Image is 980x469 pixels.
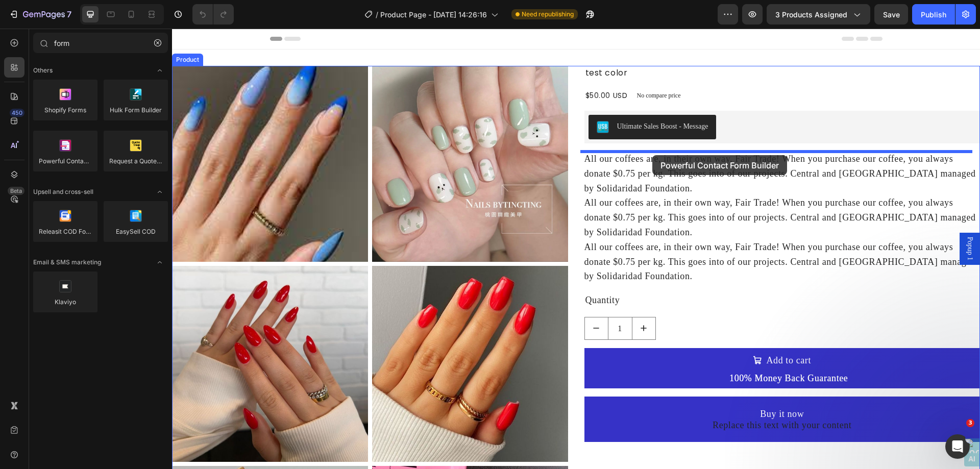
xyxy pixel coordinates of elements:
div: 450 [10,109,24,117]
span: Toggle open [152,254,168,270]
button: Publish [912,4,955,24]
span: / [376,9,378,20]
input: Search Shopify Apps [33,33,168,53]
span: Popup 1 [793,208,803,232]
span: Others [33,66,53,75]
span: Upsell and cross-sell [33,187,93,196]
span: Save [883,10,900,19]
span: Product Page - [DATE] 14:26:16 [380,9,487,20]
iframe: Intercom live chat [945,434,970,459]
span: 3 products assigned [775,9,847,20]
span: Toggle open [152,184,168,200]
div: Undo/Redo [192,4,234,24]
span: Need republishing [522,10,574,19]
span: Toggle open [152,62,168,79]
iframe: Design area [172,29,980,469]
div: Beta [8,187,24,195]
p: 7 [67,8,71,20]
div: Publish [921,9,946,20]
button: 3 products assigned [767,4,870,24]
button: Save [874,4,908,24]
span: Email & SMS marketing [33,258,101,267]
button: 7 [4,4,76,24]
span: 3 [966,419,974,427]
